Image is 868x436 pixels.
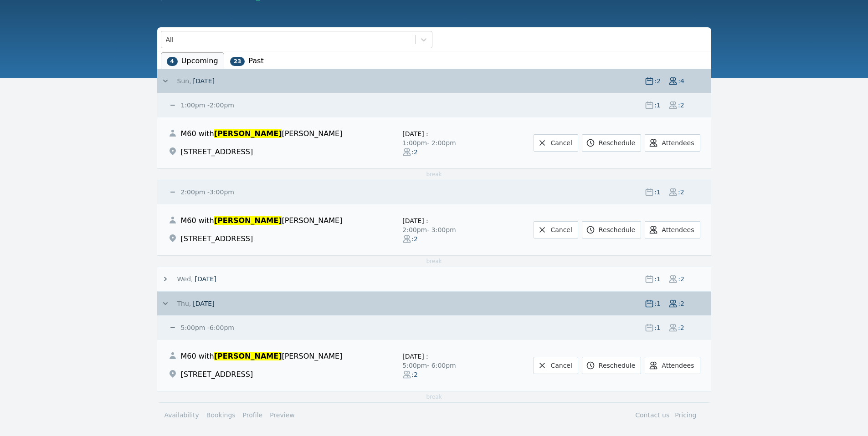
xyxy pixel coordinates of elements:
span: M60 with [181,216,214,225]
span: : 2 [678,188,685,197]
div: 2:00pm - 3:00pm [402,225,476,234]
span: [STREET_ADDRESS] [181,147,253,156]
a: Reschedule [582,357,641,374]
span: [STREET_ADDRESS] [181,370,253,379]
span: [DATE] [402,353,424,360]
div: break [157,391,711,402]
span: : 2 [678,274,685,284]
div: break [157,168,711,180]
a: Preview [270,411,295,419]
button: 5:00pm -6:00pm :1:2 [168,323,711,332]
span: : 2 [654,76,661,86]
span: [DATE] [193,77,215,85]
button: 2:00pm -3:00pm :1:2 [168,188,711,197]
span: : 1 [654,188,661,197]
a: Cancel [534,357,578,374]
span: [PERSON_NAME] [214,352,282,360]
button: Thu, [DATE] :1:2 [161,299,711,308]
span: [DATE] [195,275,216,283]
a: Reschedule [582,134,641,152]
div: 1:00pm - 2:00pm [402,138,476,147]
button: Attendees [645,134,700,152]
span: M60 with [181,352,214,360]
div: All [166,35,174,44]
a: Profile [243,411,263,420]
span: : 1 [654,323,661,332]
a: Bookings [206,411,236,420]
div: break [157,255,711,267]
div: : [402,129,476,138]
small: - 6:00pm [179,324,234,331]
a: Reschedule [582,221,641,238]
span: : 2 [411,147,419,157]
a: Pricing [675,411,696,419]
span: [PERSON_NAME] [282,352,342,360]
span: [DATE] [402,130,424,137]
span: : 1 [654,299,661,308]
div: : [402,352,476,361]
button: Wed, [DATE] :1:2 [161,274,711,284]
button: Sun, [DATE] :2:4 [161,76,711,86]
span: [PERSON_NAME] [282,216,342,225]
span: : 2 [678,323,685,332]
small: - 2:00pm [179,101,234,109]
span: M60 with [181,129,214,138]
span: : 1 [654,101,661,110]
span: : 1 [654,274,661,284]
span: [DATE] [402,217,424,224]
span: 23 [230,57,245,66]
button: Attendees [645,357,700,374]
button: Attendees [645,221,700,238]
span: Thu, [177,300,191,307]
span: [PERSON_NAME] [214,216,282,225]
span: : 4 [678,76,685,86]
span: [DATE] [193,300,214,307]
li: Past [224,52,270,69]
span: : 2 [678,299,685,308]
span: Wed, [177,275,193,283]
span: [PERSON_NAME] [282,129,342,138]
a: Cancel [534,134,578,152]
span: 2:00pm [181,188,205,196]
small: - 3:00pm [179,188,234,196]
a: Contact us [635,411,669,419]
span: : 2 [411,370,419,379]
span: [STREET_ADDRESS] [181,234,253,243]
span: [PERSON_NAME] [214,129,282,138]
a: Availability [164,411,199,420]
a: Cancel [534,221,578,238]
div: : [402,216,476,225]
span: 4 [167,57,178,66]
span: Sun, [177,77,191,85]
button: 1:00pm -2:00pm :1:2 [168,101,711,110]
span: : 2 [678,101,685,110]
li: Upcoming [161,52,224,69]
span: : 2 [411,234,419,243]
span: 1:00pm [181,101,205,109]
div: 5:00pm - 6:00pm [402,361,476,370]
span: 5:00pm [181,324,205,331]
